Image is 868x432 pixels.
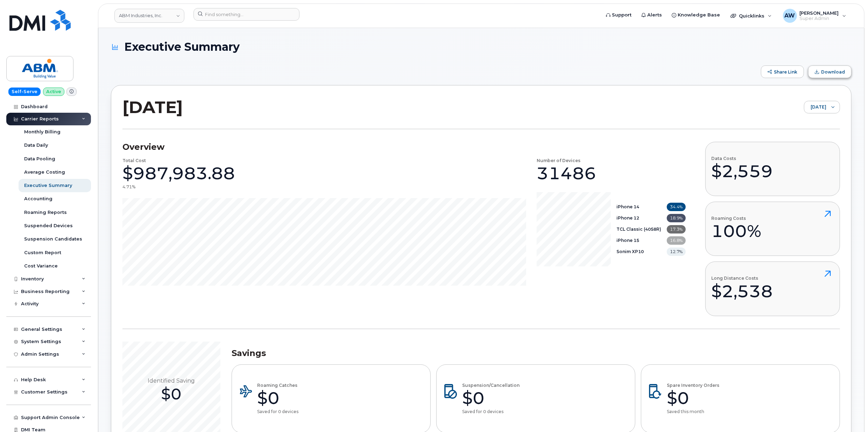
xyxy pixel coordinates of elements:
[122,158,146,163] h4: Total Cost
[616,204,639,209] b: iPhone 14
[462,383,520,388] h4: Suspension/Cancellation
[808,65,852,78] button: Download
[122,97,183,118] h2: [DATE]
[161,384,182,404] span: $0
[705,262,840,316] button: Long Distance Costs$2,538
[148,377,195,384] span: Identified Saving
[257,383,298,388] h4: Roaming Catches
[667,248,686,256] span: 12.7%
[667,383,719,388] h4: Spare Inventory Orders
[257,388,298,409] div: $0
[122,163,235,184] div: $987,983.88
[774,69,797,75] span: Share Link
[616,227,661,232] b: TCL Classic (4058R)
[711,161,773,182] div: $2,559
[616,238,639,243] b: iPhone 15
[616,215,639,221] b: iPhone 12
[711,281,773,302] div: $2,538
[667,236,686,245] span: 16.8%
[761,65,804,78] button: Share Link
[667,214,686,222] span: 18.9%
[122,184,135,190] div: 4.71%
[616,249,644,254] b: Sonim XP10
[667,203,686,211] span: 34.4%
[124,41,240,53] span: Executive Summary
[232,348,840,358] h3: Savings
[122,142,686,152] h3: Overview
[667,225,686,234] span: 17.3%
[711,216,761,221] h4: Roaming Costs
[804,101,826,114] span: August 2025
[257,409,298,414] p: Saved for 0 devices
[462,388,520,409] div: $0
[462,409,520,414] p: Saved for 0 devices
[711,221,761,242] div: 100%
[821,69,845,75] span: Download
[711,156,773,161] h4: Data Costs
[537,163,596,184] div: 31486
[537,158,580,163] h4: Number of Devices
[705,202,840,256] button: Roaming Costs100%
[667,409,719,414] p: Saved this month
[711,276,773,280] h4: Long Distance Costs
[667,388,719,409] div: $0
